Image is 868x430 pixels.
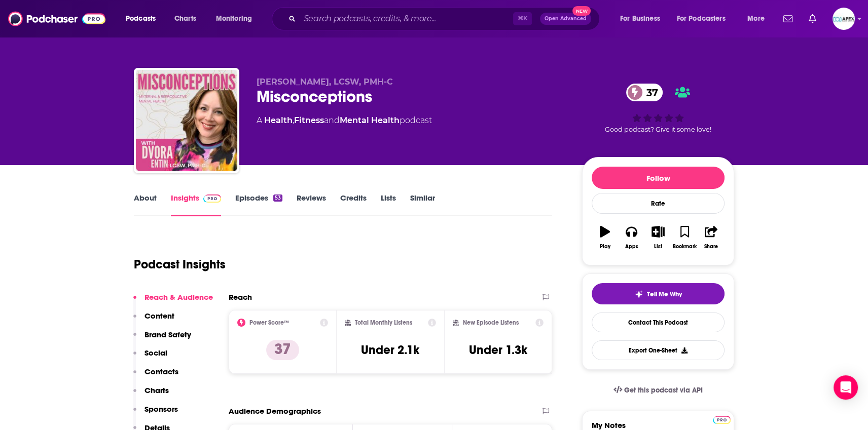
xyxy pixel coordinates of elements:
p: Sponsors [144,404,178,414]
div: Apps [625,244,638,250]
a: Get this podcast via API [605,378,711,403]
span: , [293,115,294,125]
div: Share [704,244,718,250]
img: User Profile [833,8,855,30]
span: and [324,115,340,125]
a: Lists [381,193,396,216]
h1: Podcast Insights [134,257,226,272]
div: Search podcasts, credits, & more... [281,7,609,30]
div: Rate [592,193,725,214]
button: open menu [670,11,740,27]
img: Misconceptions [136,70,237,171]
a: Credits [340,193,367,216]
p: Charts [144,385,169,395]
span: For Podcasters [677,12,726,26]
a: Episodes53 [235,193,282,216]
button: Charts [133,385,169,404]
span: Open Advanced [545,16,587,21]
button: Play [592,219,618,256]
a: About [134,193,157,216]
button: List [645,219,671,256]
button: Show profile menu [833,8,855,30]
button: open menu [740,11,777,27]
span: Tell Me Why [647,290,682,298]
button: open menu [119,11,169,27]
button: Apps [618,219,644,256]
span: Podcasts [126,12,156,26]
a: Mental Health [340,115,400,125]
button: Export One-Sheet [592,340,725,360]
span: For Business [620,12,660,26]
a: Fitness [294,115,324,125]
button: open menu [209,11,265,27]
h2: Reach [229,292,252,302]
button: Contacts [133,367,178,385]
a: Pro website [713,414,731,424]
a: Show notifications dropdown [805,10,820,27]
a: Reviews [297,193,326,216]
input: Search podcasts, credits, & more... [300,11,513,27]
button: Sponsors [133,404,178,423]
p: Reach & Audience [144,292,213,302]
span: More [747,12,765,26]
a: Similar [410,193,435,216]
span: Get this podcast via API [624,386,703,395]
span: Monitoring [216,12,252,26]
div: Open Intercom Messenger [834,375,858,400]
button: Open AdvancedNew [540,13,591,25]
button: open menu [613,11,673,27]
h2: Total Monthly Listens [355,319,412,326]
p: Content [144,311,174,321]
img: Podchaser Pro [203,194,221,203]
h2: Power Score™ [249,319,289,326]
img: tell me why sparkle [635,290,643,298]
span: New [572,6,591,16]
span: Logged in as Apex [833,8,855,30]
button: Reach & Audience [133,292,213,311]
div: 37Good podcast? Give it some love! [582,77,734,140]
span: [PERSON_NAME], LCSW, PMH-C [257,77,393,87]
p: Social [144,348,167,358]
h2: Audience Demographics [229,406,321,416]
a: Contact This Podcast [592,312,725,332]
span: Good podcast? Give it some love! [605,126,711,133]
button: Social [133,348,167,367]
span: Charts [174,12,196,26]
p: 37 [266,340,299,360]
button: Brand Safety [133,330,191,348]
h3: Under 1.3k [469,342,527,358]
img: Podchaser Pro [713,416,731,424]
p: Contacts [144,367,178,376]
a: InsightsPodchaser Pro [171,193,221,216]
a: 37 [626,84,663,101]
div: 53 [273,194,282,202]
h3: Under 2.1k [361,342,419,358]
button: Share [698,219,725,256]
button: Follow [592,167,725,189]
button: Bookmark [671,219,698,256]
img: Podchaser - Follow, Share and Rate Podcasts [8,9,105,28]
a: Charts [168,11,202,27]
div: List [654,244,662,250]
h2: New Episode Listens [463,319,519,326]
a: Health [264,115,293,125]
div: Play [600,244,610,250]
button: tell me why sparkleTell Me Why [592,283,725,304]
span: ⌘ K [513,12,532,25]
a: Show notifications dropdown [779,10,797,27]
div: Bookmark [673,244,697,250]
button: Content [133,311,174,330]
div: A podcast [257,114,432,127]
span: 37 [636,84,663,101]
p: Brand Safety [144,330,191,339]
